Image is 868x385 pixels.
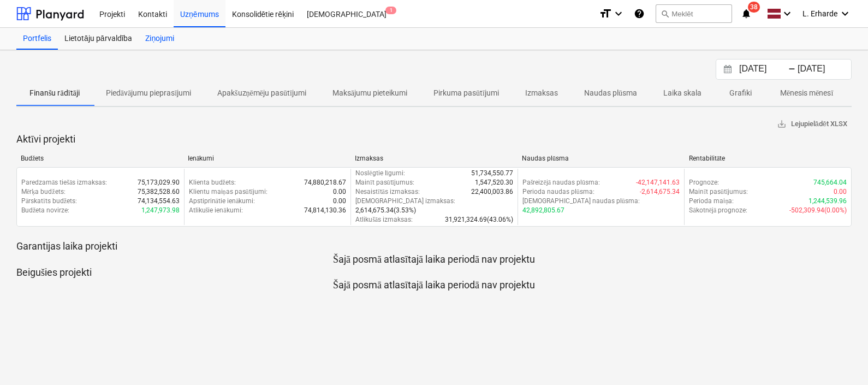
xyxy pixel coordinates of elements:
[333,197,346,206] p: 0.00
[355,178,414,187] p: Mainīt pasūtījumus :
[445,215,513,224] p: 31,921,324.69 ( 43.06% )
[217,87,306,99] p: Apakšuzņēmēju pasūtījumi
[304,206,346,215] p: 74,814,130.36
[188,155,346,163] div: Ienākumi
[661,9,669,18] span: search
[29,87,80,99] p: Finanšu rādītāji
[689,187,748,197] p: Mainīt pasūtījumus :
[16,28,58,50] a: Portfelis
[741,7,752,20] i: notifications
[599,7,612,20] i: format_size
[471,169,513,178] p: 51,734,550.77
[689,206,747,215] p: Sākotnējā prognoze :
[138,178,180,187] p: 75,173,029.90
[16,240,852,253] p: Garantijas laika projekti
[16,279,852,292] p: Šajā posmā atlasītajā laika periodā nav projektu
[780,87,833,99] p: Mēnesis mēnesī
[21,178,107,187] p: Paredzamās tiešās izmaksas :
[802,9,837,18] span: L. Erharde
[737,62,793,77] input: Sākuma datums
[718,63,737,76] button: Interact with the calendar and add the check-in date for your trip.
[16,133,852,146] p: Aktīvi projekti
[189,206,243,215] p: Atlikušie ienākumi :
[640,187,680,197] p: -2,614,675.34
[355,197,455,206] p: [DEMOGRAPHIC_DATA] izmaksas :
[355,215,413,224] p: Atlikušās izmaksas :
[333,187,346,197] p: 0.00
[663,87,701,99] p: Laika skala
[189,178,236,187] p: Klienta budžets :
[522,187,594,197] p: Perioda naudas plūsma :
[728,87,754,99] p: Grafiki
[58,28,139,50] a: Lietotāju pārvaldība
[813,178,847,187] p: 745,664.04
[584,87,637,99] p: Naudas plūsma
[689,197,734,206] p: Perioda maiņa :
[839,7,852,20] i: keyboard_arrow_down
[355,187,420,197] p: Nesaistītās izmaksas :
[385,7,396,14] span: 1
[138,187,180,197] p: 75,382,528.60
[471,187,513,197] p: 22,400,003.86
[772,116,852,133] button: Lejupielādēt XLSX
[475,178,513,187] p: 1,547,520.30
[433,87,499,99] p: Pirkuma pasūtījumi
[777,118,847,131] span: Lejupielādēt XLSX
[689,178,719,187] p: Prognoze :
[355,206,416,215] p: 2,614,675.34 ( 3.53% )
[189,197,255,206] p: Apstiprinātie ienākumi :
[795,62,851,77] input: Beigu datums
[522,197,640,206] p: [DEMOGRAPHIC_DATA] naudas plūsma :
[789,206,847,215] p: -502,309.94 ( 0.00% )
[304,178,346,187] p: 74,880,218.67
[834,187,847,197] p: 0.00
[16,253,852,266] p: Šajā posmā atlasītajā laika periodā nav projektu
[21,187,66,197] p: Mērķa budžets :
[656,4,732,23] button: Meklēt
[21,197,77,206] p: Pārskatīts budžets :
[21,155,179,163] div: Budžets
[189,187,267,197] p: Klientu maiņas pasūtījumi :
[689,155,847,163] div: Rentabilitāte
[522,206,564,215] p: 42,892,805.67
[355,155,513,162] div: Izmaksas
[138,197,180,206] p: 74,134,554.63
[813,333,868,385] iframe: Chat Widget
[788,66,795,73] div: -
[355,169,405,178] p: Noslēgtie līgumi :
[522,178,600,187] p: Pašreizējā naudas plūsma :
[522,155,680,163] div: Naudas plūsma
[16,266,852,279] p: Beigušies projekti
[612,7,625,20] i: keyboard_arrow_down
[781,7,794,20] i: keyboard_arrow_down
[525,87,558,99] p: Izmaksas
[141,206,180,215] p: 1,247,973.98
[634,7,645,20] i: Zināšanu pamats
[21,206,69,215] p: Budžeta novirze :
[106,87,191,99] p: Piedāvājumu pieprasījumi
[139,28,181,50] a: Ziņojumi
[808,197,847,206] p: 1,244,539.96
[332,87,407,99] p: Maksājumu pieteikumi
[636,178,680,187] p: -42,147,141.63
[748,2,760,13] span: 38
[777,119,787,129] span: save_alt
